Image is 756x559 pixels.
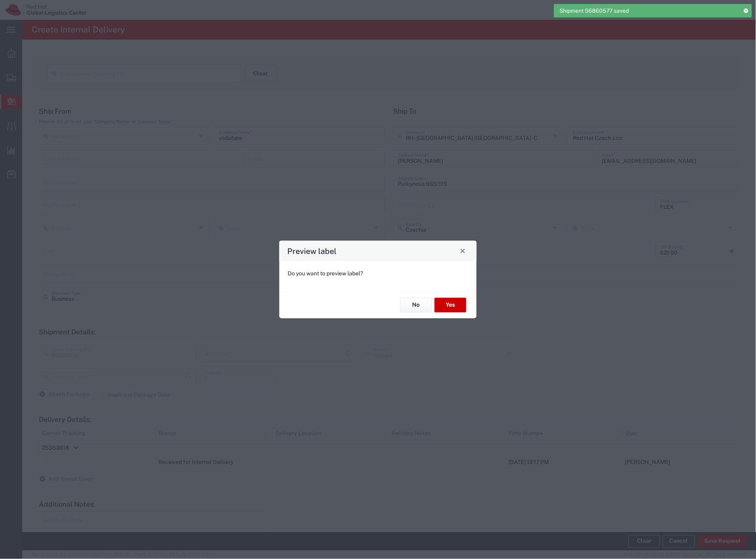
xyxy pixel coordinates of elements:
[435,298,466,313] button: Yes
[560,7,629,15] span: Shipment 56860577 saved
[400,298,432,313] button: No
[288,269,468,278] p: Do you want to preview label?
[288,245,337,257] h4: Preview label
[457,245,468,256] button: Close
